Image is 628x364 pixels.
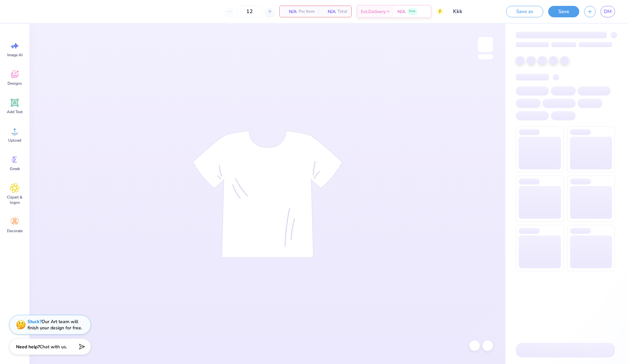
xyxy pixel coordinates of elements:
[601,6,615,17] a: DM
[237,6,262,17] input: – –
[4,195,26,205] span: Clipart & logos
[323,8,336,15] span: N/A
[193,130,342,258] img: tee-skeleton.svg
[40,344,67,350] span: Chat with us.
[548,6,579,17] button: Save
[506,6,543,17] button: Save as
[338,8,347,15] span: Total
[27,319,42,325] strong: Stuck?
[7,52,23,58] span: Image AI
[16,344,40,350] strong: Need help?
[409,9,415,14] span: Free
[8,138,21,143] span: Upload
[397,8,405,15] span: N/A
[7,109,23,114] span: Add Text
[604,8,612,15] span: DM
[284,8,297,15] span: N/A
[448,5,496,18] input: Untitled Design
[10,166,20,171] span: Greek
[361,8,386,15] span: Est. Delivery
[8,81,22,86] span: Designs
[7,228,23,234] span: Decorate
[27,319,82,331] div: Our Art team will finish your design for free.
[299,8,315,15] span: Per Item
